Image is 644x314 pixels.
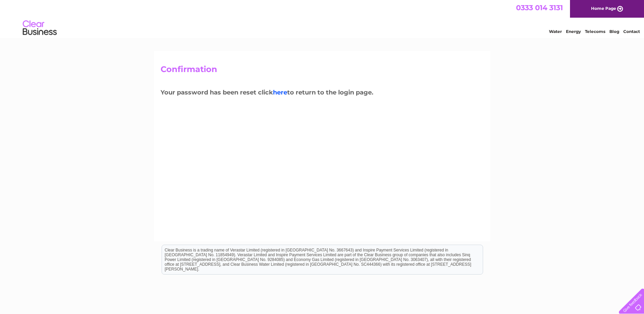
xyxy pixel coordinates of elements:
[162,4,483,33] div: Clear Business is a trading name of Verastar Limited (registered in [GEOGRAPHIC_DATA] No. 3667643...
[549,29,562,34] a: Water
[161,88,484,100] h3: Your password has been reset click to return to the login page.
[623,29,640,34] a: Contact
[516,3,563,12] a: 0333 014 3131
[566,29,581,34] a: Energy
[585,29,605,34] a: Telecoms
[273,89,287,96] a: here
[609,29,619,34] a: Blog
[161,65,484,77] h2: Confirmation
[22,18,57,38] img: logo.png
